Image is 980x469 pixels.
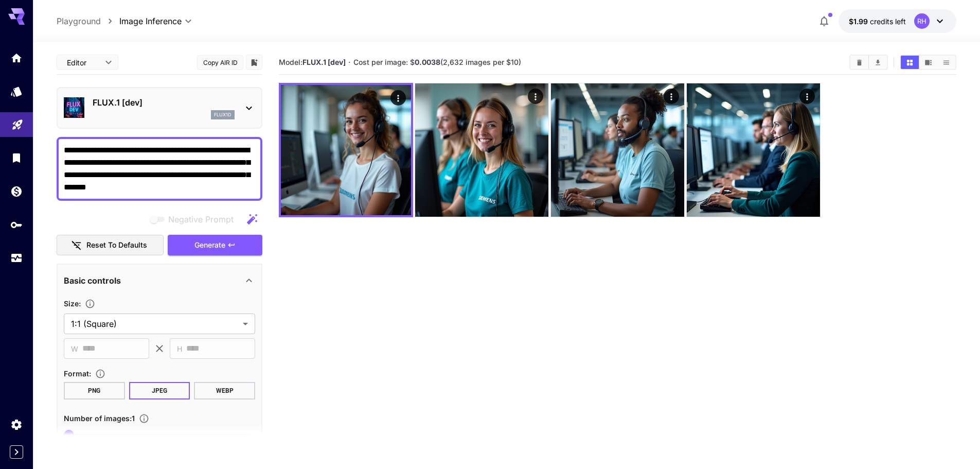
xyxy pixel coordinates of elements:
div: Playground [11,115,24,128]
span: Format : [64,369,91,378]
span: H [177,343,182,355]
button: Clear Images [850,56,868,69]
p: Basic controls [64,274,121,287]
button: Copy AIR ID [197,55,243,70]
span: Cost per image: $ (2,632 images per $10) [353,58,521,66]
button: Show images in video view [919,56,937,69]
div: Actions [528,89,543,104]
span: Generate [194,239,225,252]
div: Settings [10,418,23,431]
div: Library [10,151,23,164]
button: Add to library [250,56,259,68]
div: API Keys [10,218,23,231]
img: 9k= [551,83,684,217]
button: Expand sidebar [10,445,23,459]
b: 0.0038 [415,58,440,66]
span: Negative prompts are not compatible with the selected model. [148,213,242,225]
span: Image Inference [119,15,182,27]
span: Negative Prompt [168,213,234,225]
img: 2Q== [687,83,820,217]
span: Editor [67,57,99,68]
div: Basic controls [64,268,255,293]
div: Clear ImagesDownload All [849,55,888,70]
button: PNG [64,382,125,399]
div: Actions [390,90,406,106]
span: Number of images : 1 [64,414,135,423]
button: JPEG [129,382,190,399]
button: WEBP [194,382,255,399]
button: Generate [168,235,262,256]
div: RH [914,13,930,29]
div: Actions [664,89,679,104]
span: $1.99 [849,17,870,26]
span: Size : [64,299,81,308]
div: Usage [10,252,23,265]
button: Specify how many images to generate in a single request. Each image generation will be charged se... [135,413,153,424]
button: Adjust the dimensions of the generated image by specifying its width and height in pixels, or sel... [81,299,99,309]
button: $1.9892RH [839,9,956,33]
p: flux1d [214,111,231,118]
button: Show images in list view [937,56,955,69]
button: Choose the file format for the output image. [91,369,110,379]
div: Show images in grid viewShow images in video viewShow images in list view [900,55,956,70]
span: Model: [279,58,346,66]
p: FLUX.1 [dev] [93,96,235,109]
div: FLUX.1 [dev]flux1d [64,92,255,124]
div: Models [10,85,23,98]
span: credits left [870,17,906,26]
img: 2Q== [281,85,411,215]
div: $1.9892 [849,16,906,27]
div: Wallet [10,185,23,198]
button: Download All [869,56,887,69]
b: FLUX.1 [dev] [302,58,346,66]
p: · [348,56,351,68]
div: Actions [799,89,815,104]
button: Reset to defaults [57,235,164,256]
img: 2Q== [415,83,548,217]
a: Playground [57,15,101,27]
div: Home [10,51,23,64]
span: W [71,343,78,355]
nav: breadcrumb [57,15,119,27]
button: Show images in grid view [901,56,919,69]
span: 1:1 (Square) [71,318,239,330]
